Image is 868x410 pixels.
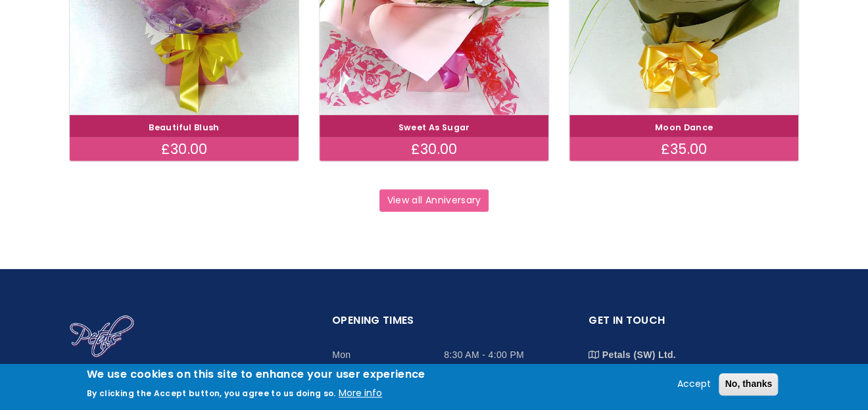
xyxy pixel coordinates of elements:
h2: Opening Times [332,312,536,338]
img: Home [69,315,135,359]
div: £35.00 [569,138,798,161]
h2: Get in touch [589,312,792,338]
span: 8:30 AM - 4:00 PM [444,347,536,363]
button: Accept [672,376,716,392]
a: Moon Dance [655,122,713,133]
a: Beautiful Blush [149,122,219,133]
div: £30.00 [320,138,548,161]
a: Sweet As Sugar [398,122,470,133]
li: Stall 70, [GEOGRAPHIC_DATA], [GEOGRAPHIC_DATA], [STREET_ADDRESS] [589,337,792,410]
strong: Petals (SW) Ltd. [602,349,676,360]
li: Mon [332,337,536,371]
h2: We use cookies on this site to enhance your user experience [87,367,425,382]
button: More info [339,386,382,401]
button: No, thanks [719,373,778,396]
a: View all Anniversary [379,190,489,212]
div: £30.00 [70,138,299,161]
p: By clicking the Accept button, you agree to us doing so. [87,388,336,399]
